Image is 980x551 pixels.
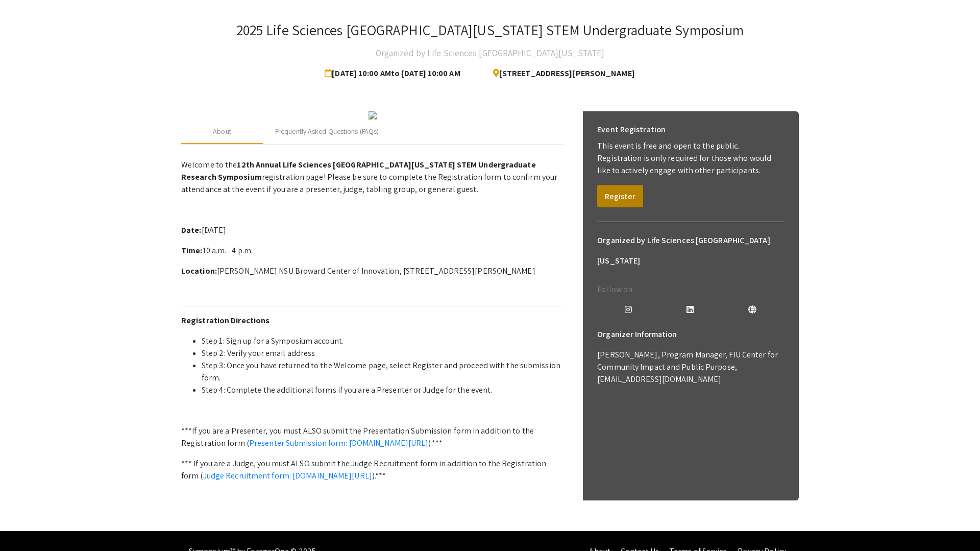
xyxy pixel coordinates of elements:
[597,140,784,177] p: This event is free and open to the public. Registration is only required for those who would like...
[181,245,564,257] p: 10 a.m. - 4 p.m.
[181,315,269,326] u: Registration Directions
[369,111,377,119] img: 32153a09-f8cb-4114-bf27-cfb6bc84fc69.png
[325,63,464,84] span: [DATE] 10:00 AM to [DATE] 10:00 AM
[202,335,564,347] li: Step 1: Sign up for a Symposium account.
[181,159,564,196] p: Welcome to the registration page! Please be sure to complete the Registration form to confirm you...
[597,185,643,207] button: Register
[376,43,604,63] h4: Organized by Life Sciences [GEOGRAPHIC_DATA][US_STATE]
[202,360,564,384] li: Step 3: Once you have returned to the Welcome page, select Register and proceed with the submissi...
[249,438,429,448] a: Presenter Submission form: [DOMAIN_NAME][URL]
[275,126,379,137] div: Frequently Asked Questions (FAQs)
[181,266,217,276] strong: Location:
[181,425,564,449] p: ***If you are a Presenter, you must ALSO submit the Presentation Submission form in addition to t...
[597,119,666,140] h6: Event Registration
[181,458,564,482] p: *** If you are a Judge, you must ALSO submit the Judge Recruitment form in addition to the Regist...
[181,225,202,235] strong: Date:
[597,283,784,296] p: Follow on
[213,126,231,137] div: About
[203,470,372,481] a: Judge Recruitment form: [DOMAIN_NAME][URL]
[202,384,564,396] li: Step 4: Complete the additional forms if you are a Presenter or Judge for the event.
[236,21,744,39] h3: 2025 Life Sciences [GEOGRAPHIC_DATA][US_STATE] STEM Undergraduate Symposium
[485,63,635,84] span: [STREET_ADDRESS][PERSON_NAME]
[597,230,784,271] h6: Organized by Life Sciences [GEOGRAPHIC_DATA][US_STATE]
[597,349,784,386] p: [PERSON_NAME], Program Manager, FIU Center for Community Impact and Public Purpose, [EMAIL_ADDRES...
[8,505,43,543] iframe: Chat
[202,347,564,360] li: Step 2: Verify your email address
[597,324,784,345] h6: Organizer Information
[181,245,203,256] strong: Time:
[181,224,564,236] p: [DATE]
[181,159,536,182] strong: 12th Annual Life Sciences [GEOGRAPHIC_DATA][US_STATE] STEM Undergraduate Research Symposium
[181,265,564,277] p: [PERSON_NAME] NSU Broward Center of Innovation, [STREET_ADDRESS][PERSON_NAME]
